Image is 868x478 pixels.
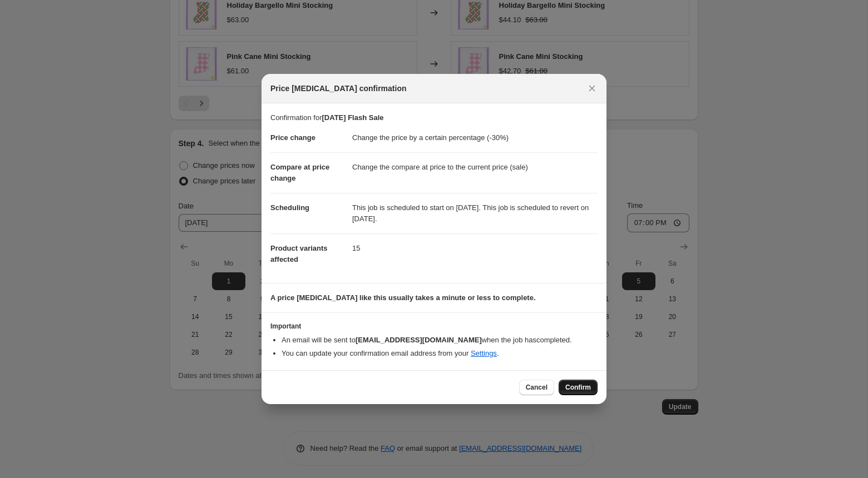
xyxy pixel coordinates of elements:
[471,349,497,357] a: Settings
[282,348,598,359] li: You can update your confirmation email address from your .
[270,83,407,94] span: Price [MEDICAL_DATA] confirmation
[352,123,598,152] dd: Change the price by a certain percentage (-30%)
[270,322,598,331] h3: Important
[526,383,548,392] span: Cancel
[270,163,329,182] span: Compare at price change
[322,113,383,122] b: [DATE] Flash Sale
[270,293,536,302] b: A price [MEDICAL_DATA] like this usually takes a minute or less to complete.
[352,233,598,263] dd: 15
[352,193,598,233] dd: This job is scheduled to start on [DATE]. This job is scheduled to revert on [DATE].
[565,383,591,392] span: Confirm
[559,380,598,395] button: Confirm
[519,380,554,395] button: Cancel
[270,133,315,142] span: Price change
[352,152,598,182] dd: Change the compare at price to the current price (sale)
[584,81,600,96] button: Close
[270,112,598,123] p: Confirmation for
[282,335,598,346] li: An email will be sent to when the job has completed .
[356,336,482,344] b: [EMAIL_ADDRESS][DOMAIN_NAME]
[270,203,309,212] span: Scheduling
[270,244,328,263] span: Product variants affected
